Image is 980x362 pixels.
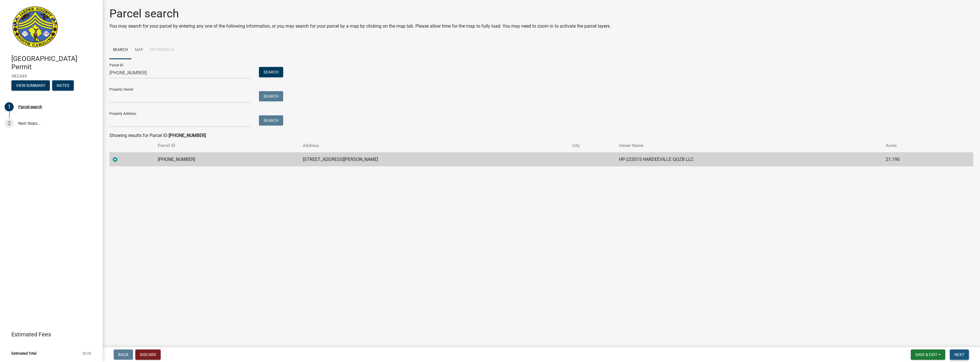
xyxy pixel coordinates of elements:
[11,73,91,79] span: 482449
[616,152,882,166] td: HP-233015 HARDEEVILLE QOZB LLC
[52,80,74,91] button: Notes
[131,41,147,59] a: Map
[11,55,98,71] h4: [GEOGRAPHIC_DATA] Permit
[259,91,283,101] button: Search
[11,83,50,88] wm-modal-confirm: Summary
[950,349,969,360] button: Next
[52,83,74,88] wm-modal-confirm: Notes
[569,139,616,152] th: City
[911,349,945,360] button: Save & Exit
[259,67,283,77] button: Search
[11,80,50,91] button: View Summary
[5,102,14,111] div: 1
[5,119,14,128] div: 2
[11,351,36,355] span: Estimated Total
[109,41,131,59] a: Search
[18,105,42,109] div: Parcel search
[299,152,569,166] td: [STREET_ADDRESS][PERSON_NAME]
[915,352,937,357] span: Save & Exit
[114,349,133,360] button: Back
[616,139,882,152] th: Owner Name
[154,152,299,166] td: [PHONE_NUMBER]
[109,23,611,30] p: You may search for your parcel by entering any one of the following information, or you may searc...
[954,352,964,357] span: Next
[109,132,973,139] div: Showing results for Parcel ID:
[169,133,206,138] strong: [PHONE_NUMBER]
[118,352,128,357] span: Back
[11,6,59,49] img: Jasper County, South Carolina
[135,349,161,360] button: Discard
[5,329,93,340] a: Estimated Fees
[882,152,951,166] td: 21.190
[82,351,91,355] span: $0.00
[259,115,283,126] button: Search
[154,139,299,152] th: Parcel ID
[299,139,569,152] th: Address
[109,7,611,21] h1: Parcel search
[882,139,951,152] th: Acres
